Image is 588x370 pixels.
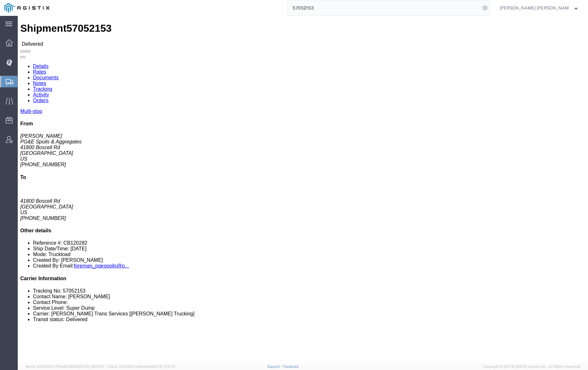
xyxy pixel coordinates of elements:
span: Copyright © [DATE]-[DATE] Agistix Inc., All Rights Reserved [483,364,580,369]
img: logo [4,3,49,13]
button: [PERSON_NAME] [PERSON_NAME] [499,4,579,12]
input: Search for shipment number, reference number [288,0,481,16]
span: [DATE] 09:51:07 [79,365,105,368]
span: [DATE] 17:21:12 [152,365,175,368]
span: Client: 2025.20.0-e640dba [107,365,175,368]
iframe: FS Legacy Container [18,16,588,363]
a: Feedback [283,365,299,368]
a: Support [267,365,283,368]
span: Kayte Bray Dogali [500,4,569,11]
span: Server: 2025.20.0-734e5bc92d9 [25,365,105,368]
